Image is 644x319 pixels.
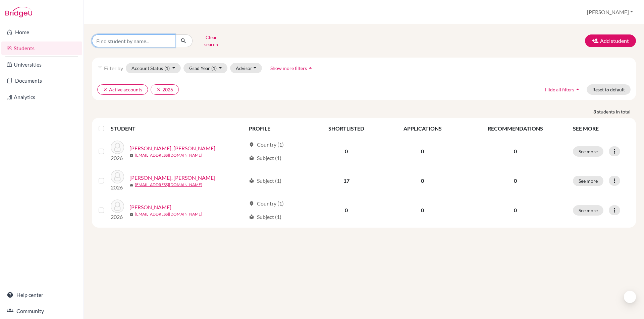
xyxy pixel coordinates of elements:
[249,141,284,149] div: Country (1)
[270,65,307,71] span: Show more filters
[156,87,161,92] i: clear
[249,142,254,147] span: location_on
[249,178,254,183] span: local_library
[211,65,217,71] span: (1)
[309,137,383,166] td: 0
[193,32,230,50] button: Clear search
[111,154,124,162] p: 2026
[573,205,603,216] button: See more
[249,155,254,161] span: local_library
[1,25,82,39] a: Home
[265,63,319,73] button: Show more filtersarrow_drop_up
[545,87,574,92] span: Hide all filters
[249,213,281,221] div: Subject (1)
[249,214,254,220] span: local_library
[111,170,124,183] img: SHEN, FU-CHENG
[249,201,254,206] span: location_on
[111,213,124,221] p: 2026
[383,137,462,166] td: 0
[1,74,82,87] a: Documents
[129,144,215,152] a: [PERSON_NAME], [PERSON_NAME]
[111,121,245,137] th: STUDENT
[309,121,383,137] th: SHORTLISTED
[309,195,383,225] td: 0
[539,84,587,95] button: Hide all filtersarrow_drop_up
[129,213,133,217] span: mail
[573,176,603,186] button: See more
[569,121,633,137] th: SEE MORE
[587,84,631,95] button: Reset to default
[103,87,108,92] i: clear
[111,183,124,191] p: 2026
[1,58,82,71] a: Universities
[1,304,82,318] a: Community
[307,65,314,71] i: arrow_drop_up
[466,206,565,214] p: 0
[585,34,636,47] button: Add student
[135,182,202,188] a: [EMAIL_ADDRESS][DOMAIN_NAME]
[230,63,262,73] button: Advisor
[573,146,603,157] button: See more
[92,34,175,47] input: Find student by name...
[309,166,383,195] td: 17
[584,6,636,18] button: [PERSON_NAME]
[466,147,565,155] p: 0
[129,183,133,187] span: mail
[129,174,215,182] a: [PERSON_NAME], [PERSON_NAME]
[245,121,309,137] th: PROFILE
[249,154,281,162] div: Subject (1)
[129,154,133,158] span: mail
[1,42,82,55] a: Students
[593,108,597,115] strong: 3
[383,121,462,137] th: APPLICATIONS
[111,200,124,213] img: WEI, YU-SHEN
[1,288,82,302] a: Help center
[249,200,284,208] div: Country (1)
[135,152,202,158] a: [EMAIL_ADDRESS][DOMAIN_NAME]
[462,121,569,137] th: RECOMMENDATIONS
[151,84,179,95] button: clear2026
[97,84,148,95] button: clearActive accounts
[383,195,462,225] td: 0
[466,177,565,185] p: 0
[129,203,171,211] a: [PERSON_NAME]
[1,90,82,104] a: Analytics
[183,63,228,73] button: Grad Year(1)
[597,108,636,115] span: students in total
[135,211,202,217] a: [EMAIL_ADDRESS][DOMAIN_NAME]
[97,65,103,71] i: filter_list
[111,141,124,154] img: HUANG, JHIH-SHENG
[383,166,462,195] td: 0
[574,86,581,93] i: arrow_drop_up
[126,63,181,73] button: Account Status(1)
[5,7,32,17] img: Bridge-U
[104,65,123,71] span: Filter by
[249,177,281,185] div: Subject (1)
[164,65,170,71] span: (1)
